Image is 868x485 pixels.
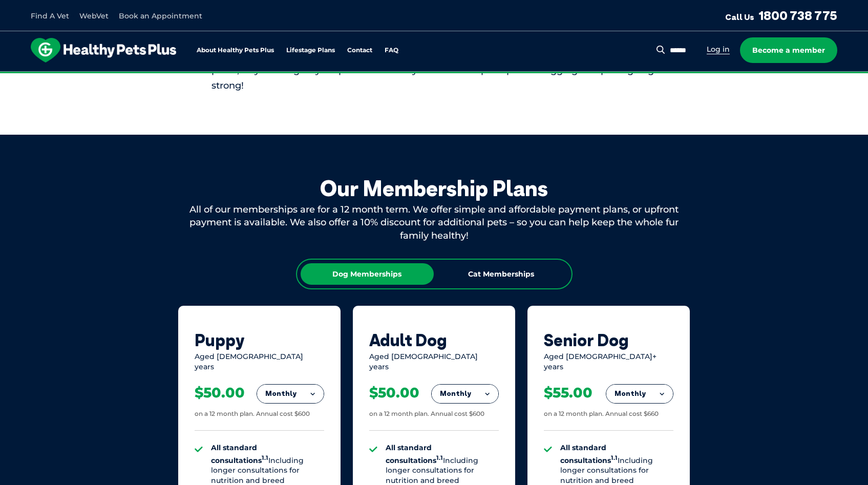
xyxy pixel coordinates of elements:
[301,263,434,285] div: Dog Memberships
[560,443,618,465] strong: All standard consultations
[195,330,324,350] div: Puppy
[740,37,837,63] a: Become a member
[195,352,324,372] div: Aged [DEMOGRAPHIC_DATA] years
[606,385,673,403] button: Monthly
[178,176,690,201] div: Our Membership Plans
[544,410,659,418] div: on a 12 month plan. Annual cost $660
[385,47,398,54] a: FAQ
[544,384,592,402] div: $55.00
[544,352,673,372] div: Aged [DEMOGRAPHIC_DATA]+ years
[119,11,202,20] a: Book an Appointment
[195,410,310,418] div: on a 12 month plan. Annual cost $600
[243,72,625,81] span: Proactive, preventative wellness program designed to keep your pet healthier and happier for longer
[178,203,690,242] div: All of our memberships are for a 12 month term. We offer simple and affordable payment plans, or ...
[347,47,372,54] a: Contact
[197,47,274,54] a: About Healthy Pets Plus
[725,8,837,23] a: Call Us1800 738 775
[369,352,499,372] div: Aged [DEMOGRAPHIC_DATA] years
[369,330,499,350] div: Adult Dog
[195,384,245,402] div: $50.00
[31,11,69,20] a: Find A Vet
[436,454,443,461] sup: 1.1
[257,385,324,403] button: Monthly
[725,12,754,22] span: Call Us
[432,385,498,403] button: Monthly
[611,454,618,461] sup: 1.1
[654,45,667,55] button: Search
[211,443,268,465] strong: All standard consultations
[707,45,730,54] a: Log in
[369,410,484,418] div: on a 12 month plan. Annual cost $600
[262,454,268,461] sup: 1.1
[79,11,109,20] a: WebVet
[369,384,419,402] div: $50.00
[286,47,335,54] a: Lifestage Plans
[31,38,176,62] img: hpp-logo
[435,263,568,285] div: Cat Memberships
[544,330,673,350] div: Senior Dog
[386,443,443,465] strong: All standard consultations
